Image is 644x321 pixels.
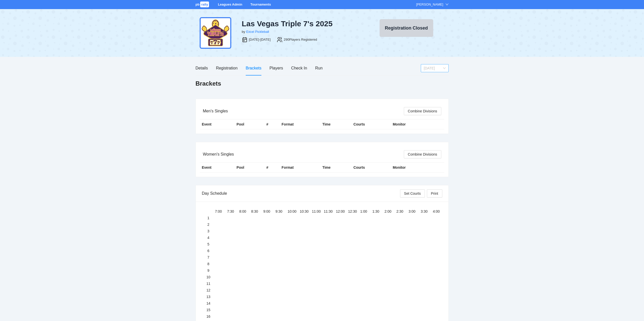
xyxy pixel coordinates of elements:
div: Format [282,121,318,127]
div: Time [322,165,349,170]
img: tiple-sevens-24.png [200,17,231,49]
div: 14 [203,301,214,306]
div: 3:00 [409,209,420,214]
div: 16 [203,314,214,319]
div: 11 [203,281,214,286]
div: 3 [203,228,214,234]
span: down [445,3,449,6]
div: Time [322,121,349,127]
div: [DATE]-[DATE] [249,37,271,42]
div: Pool [237,165,262,170]
div: 8:30 [251,209,262,214]
div: Registration [216,65,237,71]
button: Set Courts [400,189,425,197]
div: Monitor [393,121,432,127]
div: Players [269,65,283,71]
span: Combine Divisions [408,108,437,114]
div: 12:30 [348,209,359,214]
div: [PERSON_NAME] [416,2,443,7]
button: Print [427,189,442,197]
div: Men's Singles [203,104,404,118]
div: Check In [291,65,307,71]
div: 2:00 [385,209,396,214]
div: 9:30 [276,209,287,214]
div: 4 [203,235,214,240]
div: 11:00 [312,209,323,214]
div: 1 [203,215,214,221]
a: Tournaments [250,3,271,6]
div: 1:30 [372,209,384,214]
div: Women's Singles [203,147,404,161]
span: Combine Divisions [408,152,437,157]
div: 12 [203,287,214,293]
div: 4:00 [433,209,444,214]
div: 9 [203,268,214,273]
div: 2:30 [397,209,408,214]
button: Registration Closed [380,19,433,37]
div: Monitor [393,165,432,170]
div: 290 Players Registered [284,37,317,42]
div: 8 [203,261,214,267]
div: by [242,29,245,34]
div: 10 [203,274,214,280]
div: # [266,165,277,170]
div: 13 [203,294,214,300]
div: Run [315,65,323,71]
div: 12:00 [336,209,347,214]
div: 5 [203,241,214,247]
button: Combine Divisions [404,107,441,115]
div: 10:30 [300,209,311,214]
div: # [266,121,277,127]
a: Excel Pickleball [246,30,269,34]
div: Courts [354,165,389,170]
div: Pool [237,121,262,127]
div: Event [202,121,233,127]
div: 7 [203,255,214,260]
div: 3:30 [421,209,432,214]
div: Format [282,165,318,170]
span: Print [431,191,438,196]
div: 11:30 [324,209,335,214]
button: Combine Divisions [404,150,441,158]
div: Day Schedule [202,186,400,201]
div: Details [196,65,208,71]
div: 9:00 [263,209,275,214]
div: Las Vegas Triple 7's 2025 [242,19,360,28]
div: Brackets [246,65,261,71]
div: 8:00 [239,209,251,214]
div: 2 [203,222,214,227]
span: Set Courts [404,191,421,196]
a: Leagues Admin [218,3,242,6]
h1: Brackets [196,80,221,88]
div: 10:00 [288,209,299,214]
div: 7:30 [227,209,238,214]
span: Friday [424,64,446,72]
div: 6 [203,248,214,254]
span: rally [200,2,209,7]
span: pb [196,3,200,6]
a: pbrally [196,3,210,6]
div: Courts [354,121,389,127]
div: 15 [203,307,214,313]
div: 1:00 [360,209,371,214]
div: 7:00 [215,209,226,214]
div: Event [202,165,233,170]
